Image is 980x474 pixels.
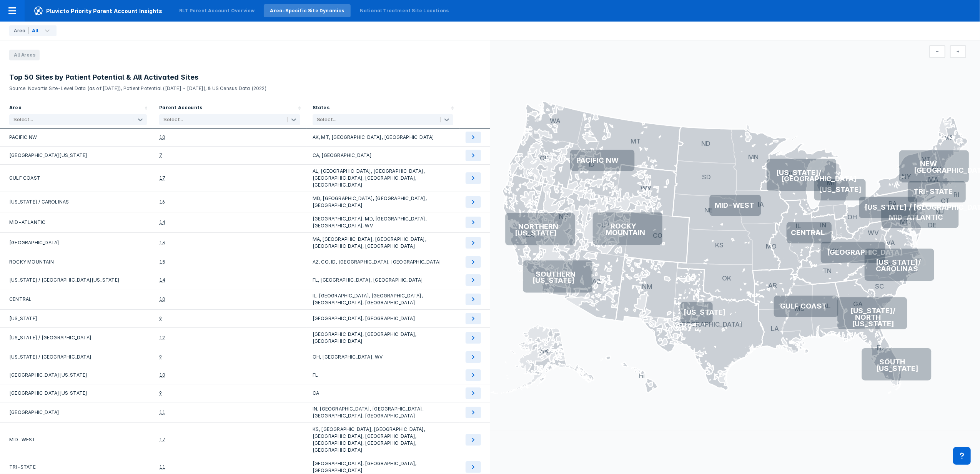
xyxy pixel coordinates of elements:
[9,460,147,474] div: TRI-STATE
[9,215,147,229] div: MID-ATLANTIC
[876,258,921,266] text: [US_STATE]/
[313,426,453,454] div: KS, [GEOGRAPHIC_DATA], [GEOGRAPHIC_DATA], [GEOGRAPHIC_DATA], [GEOGRAPHIC_DATA], [GEOGRAPHIC_DATA]...
[576,156,619,164] text: PACIFIC NW
[920,160,937,168] text: NEW
[264,4,350,17] a: Area-Specific Site Dynamics
[25,6,171,15] span: Pluvicto Priority Parent Account Insights
[536,270,576,278] text: SOUTHERN
[159,277,165,284] div: 14
[850,307,895,315] text: [US_STATE]/
[313,195,453,209] div: MD, [GEOGRAPHIC_DATA], [GEOGRAPHIC_DATA], [GEOGRAPHIC_DATA]
[313,369,453,381] div: FL
[827,248,903,256] text: [GEOGRAPHIC_DATA]
[876,264,918,273] text: CAROLINAS
[313,313,453,324] div: [GEOGRAPHIC_DATA], [GEOGRAPHIC_DATA]
[313,292,453,306] div: IL, [GEOGRAPHIC_DATA], [GEOGRAPHIC_DATA], [GEOGRAPHIC_DATA], [GEOGRAPHIC_DATA]
[913,187,953,196] text: TRI-STATE
[518,222,558,231] text: NORTHERN
[781,175,857,183] text: [GEOGRAPHIC_DATA]
[14,27,29,34] div: Area
[159,239,165,246] div: 13
[9,292,147,306] div: CENTRAL
[159,334,165,341] div: 12
[9,351,147,363] div: [US_STATE] / [GEOGRAPHIC_DATA]
[313,460,453,474] div: [GEOGRAPHIC_DATA], [GEOGRAPHIC_DATA], [GEOGRAPHIC_DATA]
[9,387,147,399] div: [GEOGRAPHIC_DATA][US_STATE]
[879,357,905,366] text: SOUTH
[179,7,255,14] div: RLT Parent Account Overview
[159,315,162,322] div: 9
[715,201,754,209] text: MID-WEST
[313,351,453,363] div: OH, [GEOGRAPHIC_DATA], WV
[9,73,481,82] h3: Top 50 Sites by Patient Potential & All Activated Sites
[9,150,147,161] div: [GEOGRAPHIC_DATA][US_STATE]
[9,50,40,60] span: All Areas
[953,447,971,465] div: Contact Support
[9,256,147,268] div: ROCKY MOUNTAIN
[313,331,453,345] div: [GEOGRAPHIC_DATA], [GEOGRAPHIC_DATA], [GEOGRAPHIC_DATA]
[159,372,165,379] div: 10
[9,426,147,454] div: MID-WEST
[313,132,453,143] div: AK, MT, [GEOGRAPHIC_DATA], [GEOGRAPHIC_DATA]
[159,436,165,443] div: 17
[306,101,459,129] div: Sort
[855,313,881,321] text: NORTH
[313,150,453,161] div: CA, [GEOGRAPHIC_DATA]
[791,228,825,237] text: CENTRAL
[270,7,344,14] div: Area-Specific Site Dynamics
[159,464,165,471] div: 11
[532,276,575,285] text: [US_STATE]
[9,82,481,92] p: Source: Novartis Site-Level Data (as of [DATE]), Patient Potential ([DATE] - [DATE]), & US Census...
[313,168,453,189] div: AL, [GEOGRAPHIC_DATA], [GEOGRAPHIC_DATA], [GEOGRAPHIC_DATA], [GEOGRAPHIC_DATA], [GEOGRAPHIC_DATA]
[780,302,827,310] text: GULF COAST
[889,213,943,221] text: MID-ATLANTIC
[159,219,165,226] div: 14
[159,152,162,159] div: 7
[159,259,165,265] div: 15
[9,369,147,381] div: [GEOGRAPHIC_DATA][US_STATE]
[9,195,147,209] div: [US_STATE] / CAROLINAS
[776,168,821,177] text: [US_STATE]/
[876,364,918,372] text: [US_STATE]
[313,406,453,419] div: IN, [GEOGRAPHIC_DATA], [GEOGRAPHIC_DATA], [GEOGRAPHIC_DATA], [GEOGRAPHIC_DATA]
[32,27,39,34] div: All
[9,406,147,419] div: [GEOGRAPHIC_DATA]
[313,387,453,399] div: CA
[9,168,147,189] div: GULF COAST
[9,236,147,250] div: [GEOGRAPHIC_DATA]
[159,296,165,303] div: 10
[684,308,726,316] text: [US_STATE]
[159,104,202,113] div: Parent Accounts
[159,390,162,397] div: 9
[852,319,894,328] text: [US_STATE]
[819,185,862,194] text: [US_STATE]
[313,215,453,229] div: [GEOGRAPHIC_DATA], MD, [GEOGRAPHIC_DATA], [GEOGRAPHIC_DATA], WV
[9,104,22,113] div: Area
[159,134,165,141] div: 10
[313,274,453,286] div: FL, [GEOGRAPHIC_DATA], [GEOGRAPHIC_DATA]
[159,175,165,182] div: 17
[515,229,557,237] text: [US_STATE]
[9,274,147,286] div: [US_STATE] / [GEOGRAPHIC_DATA][US_STATE]
[9,313,147,324] div: [US_STATE]
[313,256,453,268] div: AZ, CO, ID, [GEOGRAPHIC_DATA], [GEOGRAPHIC_DATA]
[9,331,147,345] div: [US_STATE] / [GEOGRAPHIC_DATA]
[611,222,636,230] text: ROCKY
[606,228,645,237] text: MOUNTAIN
[9,132,147,143] div: PACIFIC NW
[159,354,162,361] div: 9
[313,236,453,250] div: MA, [GEOGRAPHIC_DATA], [GEOGRAPHIC_DATA], [GEOGRAPHIC_DATA], [GEOGRAPHIC_DATA]
[173,4,261,17] a: RLT Parent Account Overview
[354,4,455,17] a: National Treatment Site Locations
[159,199,165,205] div: 16
[360,7,449,14] div: National Treatment Site Locations
[313,104,329,113] div: States
[159,409,165,416] div: 11
[153,101,306,129] div: Sort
